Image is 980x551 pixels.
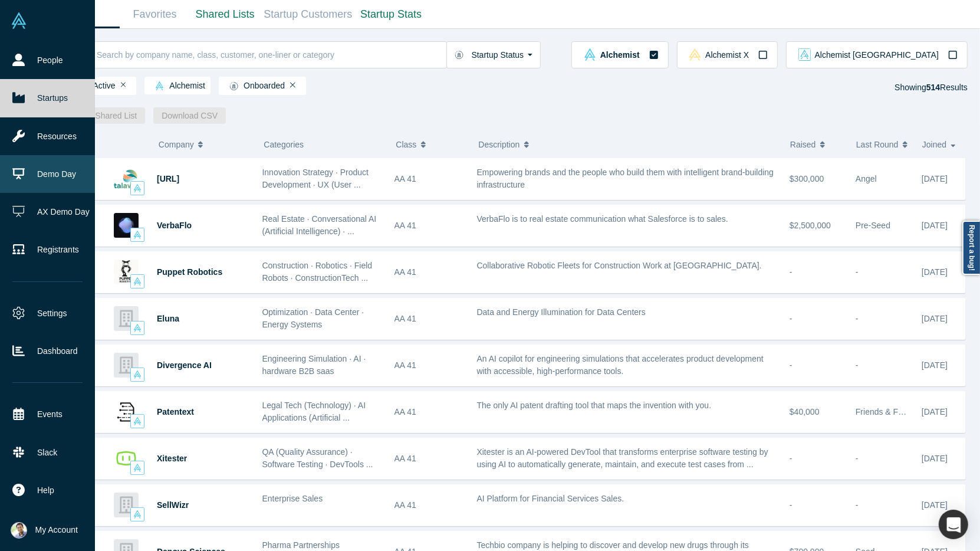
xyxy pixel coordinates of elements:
img: alchemist Vault Logo [584,48,596,61]
img: Patentext's Logo [114,399,139,424]
img: alchemist Vault Logo [133,370,142,379]
span: Joined [922,132,946,157]
img: alchemist Vault Logo [133,184,142,192]
span: AI Platform for Financial Services Sales. [477,494,624,503]
button: Remove Filter [290,81,295,89]
span: Optimization · Data Center · Energy Systems [262,307,364,329]
span: - [790,314,792,323]
img: Talawa.ai's Logo [114,166,139,191]
strong: 514 [926,83,940,92]
img: Eluna's Logo [114,306,139,331]
a: Shared Lists [190,1,260,28]
button: Class [396,132,460,157]
span: [DATE] [922,221,948,230]
span: [DATE] [922,407,948,416]
button: alchemist Vault LogoAlchemist [571,41,668,68]
span: [URL] [157,174,179,183]
span: The only AI patent drafting tool that maps the invention with you. [477,401,712,410]
button: Download CSV [153,107,226,124]
span: VerbaFlo is to real estate communication what Salesforce is to sales. [477,214,728,224]
img: Startup status [229,81,238,91]
span: Company [159,132,194,157]
div: AA 41 [394,485,465,526]
span: My Account [35,524,78,536]
span: Help [37,484,54,497]
span: Alchemist X [705,51,749,59]
span: Enterprise Sales [262,494,323,503]
span: Class [396,132,416,157]
div: AA 41 [394,345,465,386]
div: AA 41 [394,438,465,479]
span: $40,000 [790,407,820,416]
span: - [790,500,792,510]
span: Collaborative Robotic Fleets for Construction Work at [GEOGRAPHIC_DATA]. [477,261,762,270]
span: Description [478,132,519,157]
img: alchemist Vault Logo [133,324,142,332]
span: - [790,360,792,370]
span: Last Round [856,132,899,157]
img: alchemist Vault Logo [133,277,142,286]
img: alchemist Vault Logo [133,231,142,239]
button: alchemistx Vault LogoAlchemist X [677,41,778,68]
img: Xitester's Logo [114,446,139,471]
span: Construction · Robotics · Field Robots · ConstructionTech ... [262,261,373,283]
input: Search by company name, class, customer, one-liner or category [96,41,446,68]
span: [DATE] [922,174,948,183]
img: SellWizr's Logo [114,493,139,517]
a: Puppet Robotics [157,267,222,277]
a: SellWizr [157,500,189,510]
img: Divergence AI's Logo [114,353,139,378]
span: - [856,267,859,277]
span: An AI copilot for engineering simulations that accelerates product development with accessible, h... [477,354,764,376]
img: alchemist Vault Logo [133,417,142,425]
button: New Shared List [68,107,146,124]
span: - [790,267,792,277]
span: Alchemist [150,81,205,91]
a: Patentext [157,407,194,416]
span: [DATE] [922,500,948,510]
span: [DATE] [922,267,948,277]
span: Xitester [157,454,187,463]
span: $300,000 [790,174,824,183]
span: Real Estate · Conversational AI (Artificial Intelligence) · ... [262,214,377,236]
span: Angel [856,174,877,183]
span: Friends & Family [856,407,917,416]
button: Joined [922,132,959,157]
img: VerbaFlo's Logo [114,213,139,238]
span: Alchemist [600,51,640,59]
a: VerbaFlo [157,221,192,230]
span: - [790,454,792,463]
div: AA 41 [394,392,465,432]
span: - [856,314,859,323]
div: AA 41 [394,299,465,339]
span: Engineering Simulation · AI · hardware B2B saas [262,354,366,376]
a: Eluna [157,314,179,323]
span: Divergence AI [157,360,212,370]
span: - [856,500,859,510]
span: Active [74,81,116,91]
a: Favorites [120,1,190,28]
button: Last Round [856,132,910,157]
span: Showing Results [895,83,968,92]
span: Empowering brands and the people who build them with intelligent brand-building infrastructure [477,168,774,189]
img: alchemist Vault Logo [155,81,164,90]
img: Alchemist Vault Logo [11,12,27,29]
span: Legal Tech (Technology) · AI Applications (Artificial ... [262,401,366,422]
img: alchemist_aj Vault Logo [798,48,811,61]
button: Remove Filter [121,81,126,89]
span: [DATE] [922,454,948,463]
button: My Account [11,522,78,539]
span: Alchemist [GEOGRAPHIC_DATA] [815,51,939,59]
div: AA 41 [394,205,465,246]
button: Description [478,132,778,157]
span: Onboarded [224,81,285,91]
span: Innovation Strategy · Product Development · UX (User ... [262,168,369,189]
img: alchemist Vault Logo [133,510,142,519]
span: Xitester is an AI-powered DevTool that transforms enterprise software testing by using AI to auto... [477,447,768,469]
div: AA 41 [394,252,465,293]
